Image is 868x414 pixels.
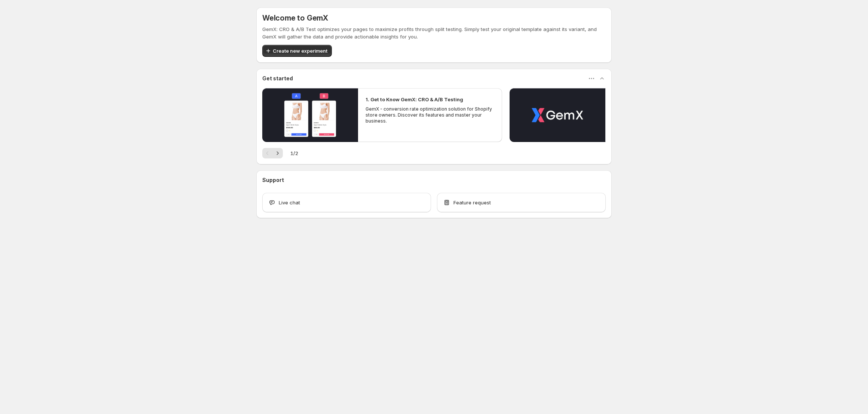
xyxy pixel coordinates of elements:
span: Create new experiment [273,47,327,55]
p: GemX - conversion rate optimization solution for Shopify store owners. Discover its features and ... [366,106,494,124]
h5: Welcome to GemX [262,13,328,22]
h3: Get started [262,75,293,82]
span: Live chat [279,199,300,206]
button: Play video [510,88,605,142]
p: GemX: CRO & A/B Test optimizes your pages to maximize profits through split testing. Simply test ... [262,25,606,40]
span: 1 / 2 [290,149,298,157]
span: Feature request [453,199,491,206]
h2: 1. Get to Know GemX: CRO & A/B Testing [366,96,463,103]
nav: Pagination [262,148,283,158]
h3: Support [262,176,284,184]
button: Play video [262,88,358,142]
button: Next [272,148,283,158]
button: Create new experiment [262,45,332,57]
